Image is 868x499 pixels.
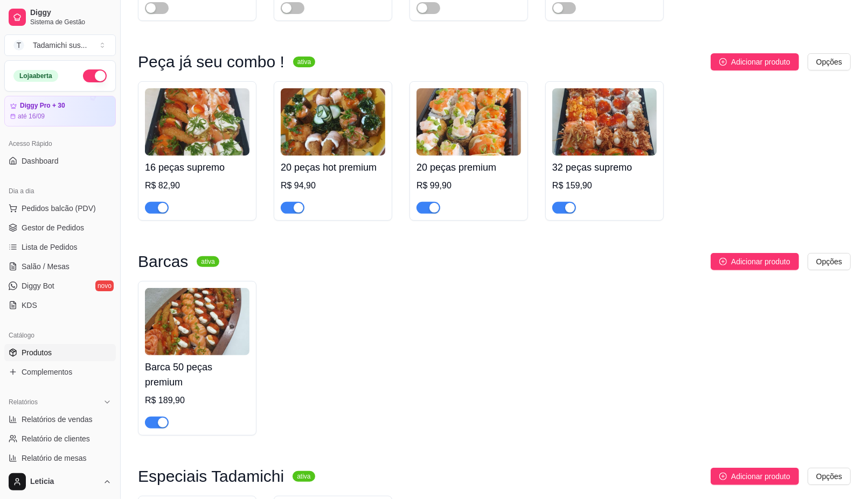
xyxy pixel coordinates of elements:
[552,160,657,175] h4: 32 peças supremo
[4,152,116,170] a: Dashboard
[145,179,249,192] div: R$ 82,90
[808,253,851,270] button: Opções
[13,70,58,82] div: Loja aberta
[145,88,249,156] img: product-image
[22,261,70,272] span: Salão / Mesas
[281,179,385,192] div: R$ 94,90
[4,34,116,56] button: Select a team
[145,360,249,390] h4: Barca 50 peças premium
[20,102,65,110] article: Diggy Pro + 30
[22,203,96,214] span: Pedidos balcão (PDV)
[719,473,727,480] span: plus-circle
[731,256,790,268] span: Adicionar produto
[138,255,188,268] h3: Barcas
[731,56,790,68] span: Adicionar produto
[4,327,116,344] div: Catálogo
[83,69,107,82] button: Alterar Status
[293,471,315,482] sup: ativa
[4,96,116,126] a: Diggy Pro + 30até 16/09
[33,40,87,51] div: Tadamichi sus ...
[711,53,799,71] button: Adicionar produto
[138,470,284,483] h3: Especiais Tadamichi
[22,242,78,252] span: Lista de Pedidos
[4,135,116,152] div: Acesso Rápido
[816,470,842,482] span: Opções
[281,88,385,156] img: product-image
[4,449,116,467] a: Relatório de mesas
[293,57,315,67] sup: ativa
[4,219,116,236] a: Gestor de Pedidos
[552,88,657,156] img: product-image
[4,238,116,256] a: Lista de Pedidos
[22,156,59,166] span: Dashboard
[4,297,116,314] a: KDS
[731,470,790,482] span: Adicionar produto
[22,367,72,377] span: Complementos
[145,288,249,355] img: product-image
[719,258,727,265] span: plus-circle
[416,88,521,156] img: product-image
[816,256,842,268] span: Opções
[22,300,37,311] span: KDS
[808,468,851,485] button: Opções
[552,179,657,192] div: R$ 159,90
[145,160,249,175] h4: 16 peças supremo
[9,398,38,406] span: Relatórios
[4,430,116,447] a: Relatório de clientes
[808,53,851,71] button: Opções
[4,277,116,294] a: Diggy Botnovo
[138,55,284,68] h3: Peça já seu combo !
[711,253,799,270] button: Adicionar produto
[4,258,116,275] a: Salão / Mesas
[30,477,99,487] span: Leticia
[416,179,521,192] div: R$ 99,90
[4,182,116,200] div: Dia a dia
[4,344,116,361] a: Produtos
[22,347,52,358] span: Produtos
[30,8,112,18] span: Diggy
[4,200,116,217] button: Pedidos balcão (PDV)
[30,18,112,26] span: Sistema de Gestão
[4,411,116,428] a: Relatórios de vendas
[22,453,87,463] span: Relatório de mesas
[719,58,727,66] span: plus-circle
[22,280,54,291] span: Diggy Bot
[4,4,116,30] a: DiggySistema de Gestão
[816,56,842,68] span: Opções
[13,40,24,51] span: T
[22,414,93,425] span: Relatórios de vendas
[197,256,219,267] sup: ativa
[22,433,90,444] span: Relatório de clientes
[22,222,84,233] span: Gestor de Pedidos
[18,112,45,121] article: até 16/09
[711,468,799,485] button: Adicionar produto
[4,469,116,495] button: Leticia
[281,160,385,175] h4: 20 peças hot premium
[4,363,116,381] a: Complementos
[145,394,249,407] div: R$ 189,90
[416,160,521,175] h4: 20 peças premium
